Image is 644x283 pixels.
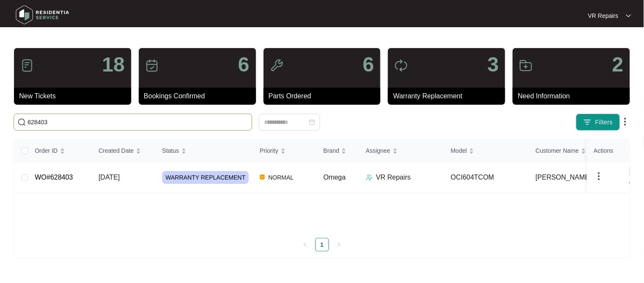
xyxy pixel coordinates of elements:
button: filter iconFilters [576,114,620,131]
p: Need Information [518,91,630,101]
img: Assigner Icon [366,174,373,181]
span: Priority [260,146,278,155]
img: icon [20,59,34,72]
p: 3 [487,54,499,75]
p: Parts Ordered [269,91,381,101]
p: 6 [238,54,250,75]
th: Created Date [92,140,155,162]
p: VR Repairs [588,11,619,20]
span: Omega [323,174,346,181]
span: left [303,242,308,247]
img: filter icon [583,118,592,126]
th: Priority [253,140,317,162]
span: Status [162,146,179,155]
span: Model [451,146,467,155]
li: Next Page [332,238,346,252]
img: residentia service logo [13,2,72,28]
th: Order ID [28,140,92,162]
th: Actions [587,140,630,162]
a: 1 [316,238,329,251]
p: VR Repairs [376,172,411,183]
th: Brand [317,140,359,162]
span: Filters [595,118,613,127]
li: Previous Page [298,238,312,252]
th: Model [444,140,529,162]
p: Bookings Confirmed [144,91,256,101]
img: search-icon [17,118,26,126]
span: Assignee [366,146,391,155]
a: WO#628403 [35,174,73,181]
img: icon [270,59,284,72]
p: 2 [612,54,624,75]
span: [PERSON_NAME] [536,172,592,183]
img: dropdown arrow [620,117,630,127]
img: dropdown arrow [626,14,631,18]
img: icon [394,59,408,72]
p: Warranty Replacement [393,91,505,101]
img: Vercel Logo [260,174,265,180]
span: Brand [323,146,339,155]
button: left [298,238,312,252]
th: Assignee [359,140,444,162]
span: WARRANTY REPLACEMENT [162,171,249,184]
span: Customer Name [536,146,579,155]
span: NORMAL [265,172,297,183]
img: icon [519,59,533,72]
p: 18 [102,54,124,75]
img: dropdown arrow [594,171,604,181]
th: Customer Name [529,140,614,162]
p: 6 [363,54,374,75]
th: Status [155,140,253,162]
li: 1 [315,238,329,252]
input: Search by Order Id, Assignee Name, Customer Name, Brand and Model [28,117,248,127]
td: OCI604TCOM [444,162,529,193]
button: right [332,238,346,252]
p: New Tickets [19,91,131,101]
span: Created Date [98,146,134,155]
span: [DATE] [98,174,120,181]
img: icon [145,59,159,72]
span: right [337,242,342,247]
span: Order ID [35,146,58,155]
